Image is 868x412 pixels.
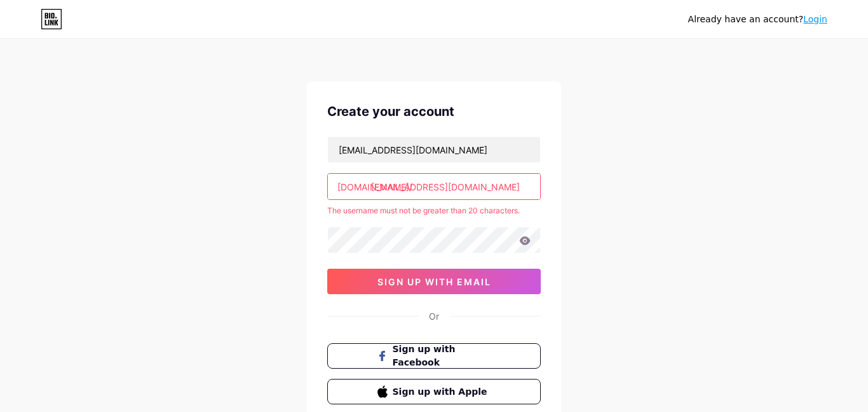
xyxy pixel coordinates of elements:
div: Or [429,309,439,323]
div: Already have an account? [688,13,827,26]
div: The username must not be greater than 20 characters. [327,205,541,217]
input: Email [328,137,540,162]
input: username [328,174,540,199]
button: Sign up with Facebook [327,343,541,369]
a: Login [803,14,827,24]
span: sign up with email [377,276,491,287]
button: Sign up with Apple [327,379,541,404]
button: sign up with email [327,269,541,294]
span: Sign up with Apple [393,385,491,399]
span: Sign up with Facebook [393,343,491,369]
div: [DOMAIN_NAME]/ [337,180,412,194]
div: Create your account [327,102,541,121]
